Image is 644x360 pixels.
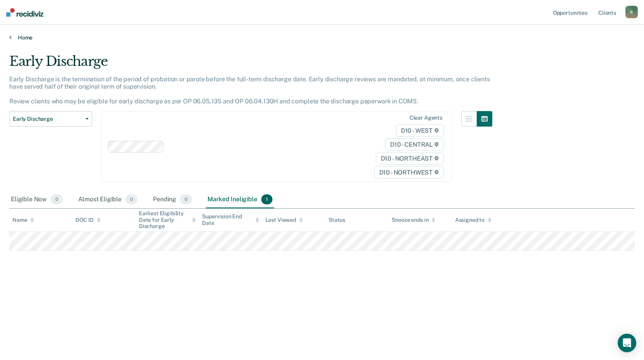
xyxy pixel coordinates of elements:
span: D10 - WEST [396,124,444,137]
img: Recidiviz [6,8,43,17]
div: Assigned to [455,217,492,223]
div: Early Discharge [9,53,492,75]
div: Last Viewed [265,217,303,223]
span: 1 [261,194,272,204]
span: Early Discharge [13,116,82,122]
div: Marked Ineligible1 [206,191,274,208]
a: Home [9,34,635,41]
div: Status [329,217,345,223]
button: B [625,6,638,18]
span: D10 - NORTHWEST [374,166,444,178]
div: Supervision End Date [202,213,259,226]
span: 0 [125,194,137,204]
p: Early Discharge is the termination of the period of probation or parole before the full-term disc... [9,75,490,105]
span: D10 - NORTHEAST [376,152,444,165]
div: Snooze ends in [392,217,435,223]
div: Almost Eligible0 [77,191,139,208]
span: 0 [51,194,63,204]
div: Eligible Now0 [9,191,64,208]
div: DOC ID [75,217,100,223]
span: 0 [180,194,192,204]
button: Early Discharge [9,111,92,127]
div: Pending0 [151,191,194,208]
span: D10 - CENTRAL [385,138,444,151]
div: Name [12,217,34,223]
div: Earliest Eligibility Date for Early Discharge [139,210,196,230]
div: Clear agents [409,115,442,121]
div: Open Intercom Messenger [618,334,636,352]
